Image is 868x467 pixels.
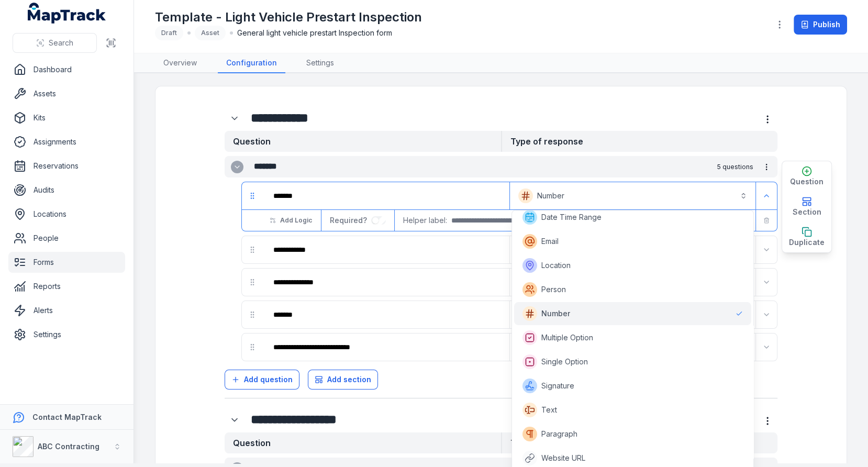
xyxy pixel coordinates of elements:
span: Paragraph [541,429,577,439]
span: Number [541,308,570,319]
span: Multiple Option [541,332,593,343]
span: Location [541,260,571,271]
span: Single Option [541,357,588,367]
span: Website URL [541,453,585,463]
span: Text [541,405,557,415]
span: Date Time Range [541,212,602,223]
span: Person [541,284,566,295]
span: Email [541,236,559,247]
button: Number [512,184,753,207]
span: Signature [541,381,574,391]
